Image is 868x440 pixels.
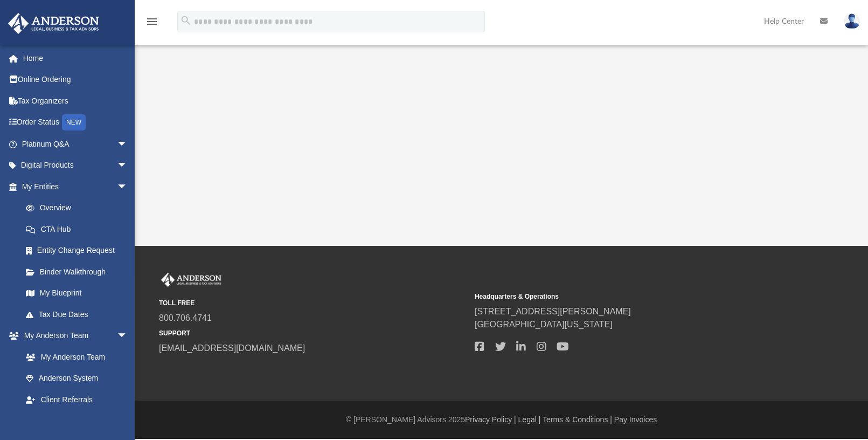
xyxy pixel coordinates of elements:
[117,325,138,347] span: arrow_drop_down
[8,176,144,197] a: My Entitiesarrow_drop_down
[475,307,631,316] a: [STREET_ADDRESS][PERSON_NAME]
[159,328,467,338] small: SUPPORT
[15,218,144,240] a: CTA Hub
[8,90,144,112] a: Tax Organizers
[8,133,144,155] a: Platinum Q&Aarrow_drop_down
[145,20,158,28] a: menu
[15,304,144,325] a: Tax Due Dates
[159,298,467,308] small: TOLL FREE
[180,15,192,26] i: search
[15,197,144,219] a: Overview
[543,415,612,424] a: Terms & Conditions |
[15,261,144,283] a: Binder Walkthrough
[475,320,613,329] a: [GEOGRAPHIC_DATA][US_STATE]
[8,155,144,176] a: Digital Productsarrow_drop_down
[117,155,138,177] span: arrow_drop_down
[475,292,783,301] small: Headquarters & Operations
[15,240,144,262] a: Entity Change Request
[117,133,138,155] span: arrow_drop_down
[15,368,138,389] a: Anderson System
[8,69,144,91] a: Online Ordering
[145,15,158,28] i: menu
[465,415,516,424] a: Privacy Policy |
[62,114,86,130] div: NEW
[8,325,138,347] a: My Anderson Teamarrow_drop_down
[15,346,133,368] a: My Anderson Team
[8,112,144,134] a: Order StatusNEW
[8,47,144,69] a: Home
[614,415,657,424] a: Pay Invoices
[159,343,305,353] a: [EMAIL_ADDRESS][DOMAIN_NAME]
[159,313,212,322] a: 800.706.4741
[117,176,138,198] span: arrow_drop_down
[15,389,138,410] a: Client Referrals
[15,283,138,304] a: My Blueprint
[518,415,541,424] a: Legal |
[159,273,224,287] img: Anderson Advisors Platinum Portal
[135,414,868,425] div: © [PERSON_NAME] Advisors 2025
[844,13,860,29] img: User Pic
[5,13,102,34] img: Anderson Advisors Platinum Portal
